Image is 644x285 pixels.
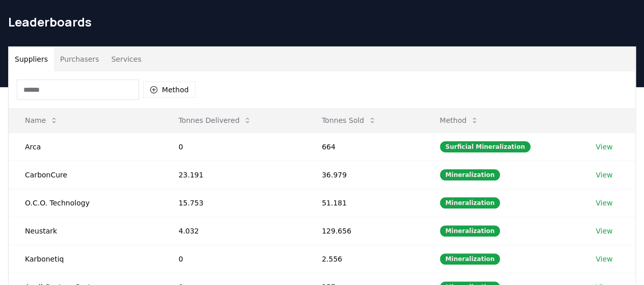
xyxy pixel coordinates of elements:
div: Mineralization [440,225,500,237]
h1: Leaderboards [8,14,636,30]
td: Arca [9,133,162,161]
td: Karbonetiq [9,245,162,273]
td: 36.979 [305,161,424,189]
a: View [596,142,612,152]
td: 0 [162,245,305,273]
div: Mineralization [440,197,500,209]
button: Tonnes Delivered [171,110,260,131]
a: View [596,170,612,180]
button: Suppliers [9,47,54,71]
td: 2.556 [305,245,424,273]
div: Mineralization [440,169,500,180]
td: 129.656 [305,217,424,245]
button: Purchasers [54,47,105,71]
td: O.C.O. Technology [9,189,162,217]
td: 0 [162,133,305,161]
button: Tonnes Sold [314,110,384,131]
a: View [596,198,612,208]
button: Services [105,47,148,71]
div: Mineralization [440,253,500,265]
div: Surficial Mineralization [440,141,530,152]
td: Neustark [9,217,162,245]
button: Name [17,110,66,131]
td: CarbonCure [9,161,162,189]
button: Method [143,82,195,98]
td: 664 [305,133,424,161]
button: Method [432,110,487,131]
td: 15.753 [162,189,305,217]
td: 4.032 [162,217,305,245]
a: View [596,254,612,264]
td: 51.181 [305,189,424,217]
a: View [596,226,612,236]
td: 23.191 [162,161,305,189]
